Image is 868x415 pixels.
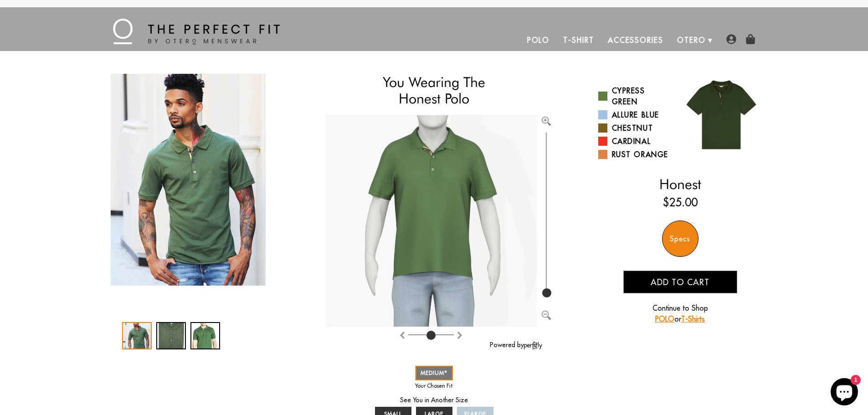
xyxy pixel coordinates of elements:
a: Rust Orange [598,149,673,160]
img: Zoom in [542,117,551,126]
img: Brand%2fOtero%2f10001-v2-R%2f54%2f5-M%2fAv%2f29e026ab-7dea-11ea-9f6a-0e35f21fd8c2%2fCypress+Green... [326,115,537,327]
button: Add to cart [623,271,737,293]
img: Zoom out [542,311,551,320]
img: otero-cypress-green-polo-action_1024x1024_2x_8894e234-887b-48e5-953a-e78a9f3bc093_340x.jpg [111,74,266,286]
button: Rotate counter clockwise [456,329,463,340]
img: Rotate counter clockwise [456,332,463,339]
inbox-online-store-chat: Shopify online store chat [828,378,861,408]
a: Allure Blue [598,109,673,120]
img: shopping-bag-icon.png [745,34,755,44]
ins: $25.00 [663,194,698,210]
a: Cardinal [598,136,673,147]
img: The Perfect Fit - by Otero Menswear - Logo [113,19,280,44]
h1: You Wearing The Honest Polo [326,74,542,107]
p: Continue to Shop or [623,302,737,324]
a: T-Shirts [681,314,705,323]
a: MEDIUM [415,366,453,380]
a: Accessories [601,29,670,51]
a: T-Shirt [556,29,601,51]
a: Chestnut [598,123,673,133]
a: Powered by [490,341,542,349]
img: Rotate clockwise [399,332,406,339]
button: Rotate clockwise [399,329,406,340]
a: POLO [655,314,674,323]
img: 017.jpg [680,74,762,156]
img: user-account-icon.png [726,34,736,44]
div: 1 / 3 [106,74,270,286]
span: Add to cart [651,277,709,287]
div: 3 / 3 [190,322,220,349]
div: 1 / 3 [122,322,152,349]
div: Specs [662,220,699,257]
div: 2 / 3 [156,322,186,349]
a: Cypress Green [598,85,673,107]
span: MEDIUM [421,369,447,376]
a: Polo [520,29,557,51]
a: Otero [670,29,713,51]
h2: Honest [598,176,762,192]
button: Zoom in [542,115,551,124]
button: Zoom out [542,309,551,318]
img: perfitly-logo_73ae6c82-e2e3-4a36-81b1-9e913f6ac5a1.png [524,342,542,349]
